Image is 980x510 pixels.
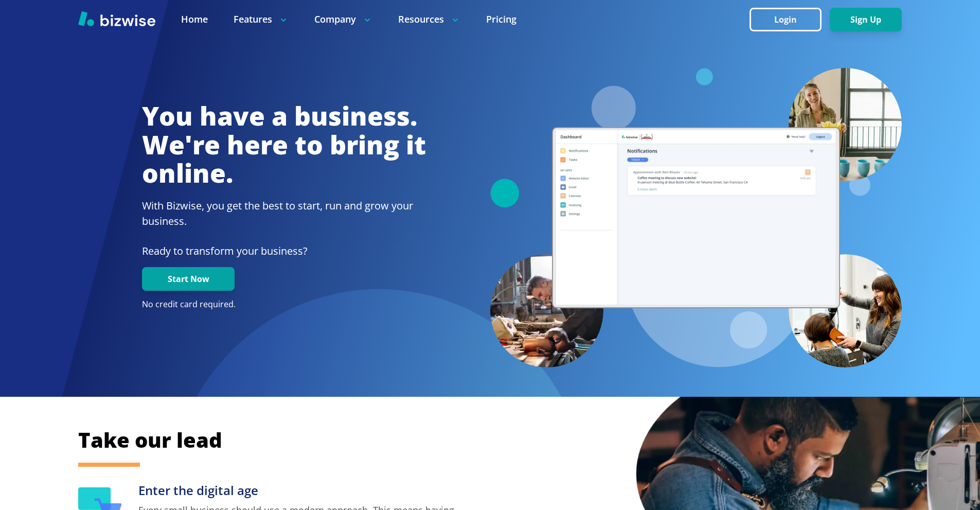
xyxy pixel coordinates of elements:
[78,426,850,454] h2: Take our lead
[142,299,426,310] p: No credit card required.
[234,13,289,26] p: Features
[830,8,902,31] button: Sign Up
[142,267,235,291] button: Start Now
[181,13,208,26] a: Home
[142,198,426,229] h2: With Bizwise, you get the best to start, run and grow your business.
[78,11,155,26] img: Bizwise Logo
[142,274,235,284] a: Start Now
[830,15,902,25] a: Sign Up
[314,13,372,26] p: Company
[750,8,822,31] button: Login
[750,15,830,25] a: Login
[138,482,464,499] h3: Enter the digital age
[142,102,426,188] h1: You have a business. We're here to bring it online.
[142,243,426,259] p: Ready to transform your business?
[398,13,460,26] p: Resources
[486,13,516,26] a: Pricing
